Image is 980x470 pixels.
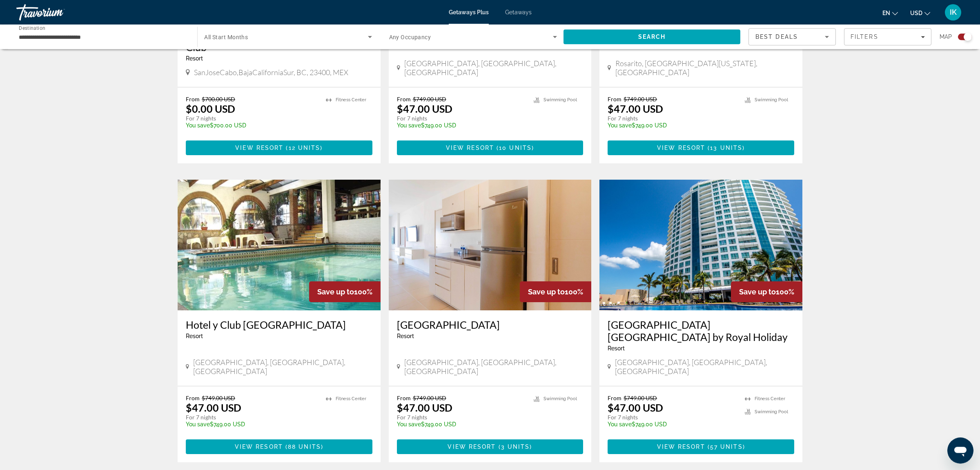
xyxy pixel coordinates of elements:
span: You save [397,122,421,129]
a: Travorium [16,2,98,23]
span: $749.00 USD [624,96,657,102]
p: $749.00 USD [608,421,737,428]
span: Resort [397,333,414,339]
p: $749.00 USD [186,421,318,428]
span: USD [910,10,922,16]
button: View Resort(12 units) [186,140,372,155]
span: ( ) [494,145,534,151]
span: You save [608,421,632,428]
span: ( ) [705,145,745,151]
span: 10 units [499,145,532,151]
span: Swimming Pool [543,97,577,102]
p: $47.00 USD [397,401,452,414]
span: Best Deals [755,33,798,40]
p: $749.00 USD [397,122,526,129]
span: From [608,96,621,102]
span: Resort [186,333,203,339]
span: 13 units [710,145,742,151]
span: [GEOGRAPHIC_DATA], [GEOGRAPHIC_DATA], [GEOGRAPHIC_DATA] [404,59,584,77]
span: [GEOGRAPHIC_DATA], [GEOGRAPHIC_DATA], [GEOGRAPHIC_DATA] [404,358,584,376]
p: $47.00 USD [608,102,663,115]
p: $47.00 USD [397,102,452,115]
span: [GEOGRAPHIC_DATA], [GEOGRAPHIC_DATA], [GEOGRAPHIC_DATA] [193,358,372,376]
button: View Resort(13 units) [608,140,794,155]
span: Save up to [739,287,776,296]
span: $749.00 USD [624,394,657,401]
p: For 7 nights [397,115,526,122]
span: 12 units [289,145,321,151]
a: [GEOGRAPHIC_DATA] [397,319,584,331]
button: User Menu [942,4,964,21]
img: Park Royal Beach Resort Mazatlán by Royal Holiday [599,180,802,310]
span: View Resort [235,443,283,450]
span: Swimming Pool [543,396,577,401]
p: For 7 nights [608,115,737,122]
span: $700.00 USD [202,96,235,102]
p: For 7 nights [186,115,318,122]
span: All Start Months [204,34,248,40]
a: Getaways [505,9,532,16]
button: View Resort(88 units) [186,439,372,454]
span: Fitness Center [755,396,785,401]
span: From [186,96,200,102]
span: From [397,394,411,401]
a: [GEOGRAPHIC_DATA] [GEOGRAPHIC_DATA] by Royal Holiday [608,319,794,343]
span: Swimming Pool [755,97,788,102]
span: From [397,96,411,102]
button: View Resort(57 units) [608,439,794,454]
button: View Resort(3 units) [397,439,584,454]
button: Change currency [910,7,930,19]
span: Fitness Center [336,97,366,102]
button: View Resort(10 units) [397,140,584,155]
span: en [882,10,890,16]
span: Filters [851,33,878,40]
a: Getaways Plus [449,9,489,16]
span: ( ) [283,145,323,151]
span: Fitness Center [336,396,366,401]
span: From [608,394,621,401]
p: $47.00 USD [186,401,241,414]
span: Save up to [528,287,565,296]
span: $749.00 USD [202,394,235,401]
p: $700.00 USD [186,122,318,129]
img: Pacific Palace Tower [389,180,592,310]
span: Any Occupancy [389,34,431,40]
span: ( ) [705,443,745,450]
p: For 7 nights [186,414,318,421]
span: $749.00 USD [413,394,446,401]
span: Destination [19,25,45,31]
span: Resort [608,345,625,352]
p: For 7 nights [608,414,737,421]
span: View Resort [446,145,494,151]
p: $749.00 USD [608,122,737,129]
span: Rosarito, [GEOGRAPHIC_DATA][US_STATE], [GEOGRAPHIC_DATA] [615,59,794,77]
p: $47.00 USD [608,401,663,414]
span: You save [608,122,632,129]
a: Hotel y Club [GEOGRAPHIC_DATA] [186,319,372,331]
p: For 7 nights [397,414,526,421]
img: Hotel y Club Villa de la Plata [178,180,381,310]
div: 100% [731,281,802,302]
span: Resort [186,55,203,62]
button: Filters [844,28,931,45]
span: Search [638,33,666,40]
span: SanJoseCabo,BajaCaliforniaSur, BC, 23400, MEX [194,68,348,77]
span: View Resort [448,443,496,450]
span: 57 units [710,443,743,450]
button: Change language [882,7,898,19]
span: View Resort [235,145,283,151]
span: From [186,394,200,401]
button: Search [563,29,740,44]
span: 88 units [288,443,321,450]
span: [GEOGRAPHIC_DATA], [GEOGRAPHIC_DATA], [GEOGRAPHIC_DATA] [615,358,794,376]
